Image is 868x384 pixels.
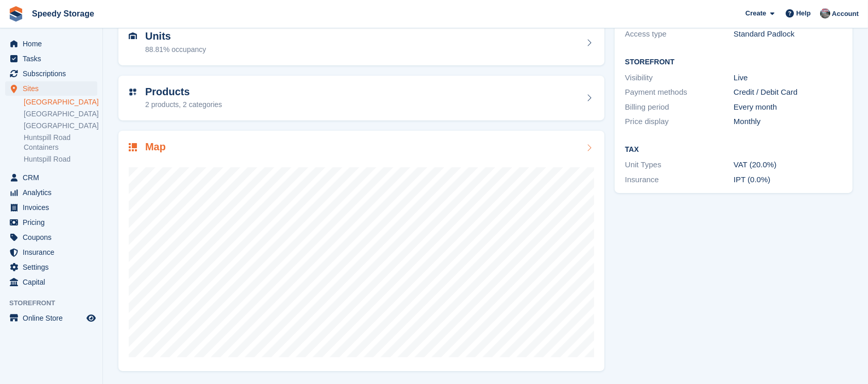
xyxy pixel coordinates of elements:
[23,200,84,215] span: Invoices
[5,185,97,200] a: menu
[24,133,97,152] a: Huntspill Road Containers
[24,154,97,164] a: Huntspill Road
[5,170,97,185] a: menu
[734,28,842,40] div: Standard Padlock
[118,76,604,121] a: Products 2 products, 2 categories
[734,72,842,84] div: Live
[129,88,137,96] img: custom-product-icn-752c56ca05d30b4aa98f6f15887a0e09747e85b44ffffa43cff429088544963d.svg
[9,298,102,308] span: Storefront
[625,174,734,186] div: Insurance
[625,159,734,171] div: Unit Types
[23,215,84,230] span: Pricing
[23,260,84,274] span: Settings
[118,20,604,65] a: Units 88.81% occupancy
[745,8,766,19] span: Create
[23,51,84,66] span: Tasks
[145,141,166,153] h2: Map
[5,230,97,245] a: menu
[625,86,734,98] div: Payment methods
[5,260,97,274] a: menu
[832,9,859,19] span: Account
[145,44,206,55] div: 88.81% occupancy
[23,230,84,245] span: Coupons
[734,159,842,171] div: VAT (20.0%)
[129,143,137,151] img: map-icn-33ee37083ee616e46c38cad1a60f524a97daa1e2b2c8c0bc3eb3415660979fc1.svg
[5,66,97,81] a: menu
[734,116,842,128] div: Monthly
[145,99,222,110] div: 2 products, 2 categories
[23,66,84,81] span: Subscriptions
[734,86,842,98] div: Credit / Debit Card
[23,311,84,325] span: Online Store
[625,146,842,154] h2: Tax
[796,8,811,19] span: Help
[118,131,604,371] a: Map
[23,81,84,96] span: Sites
[23,170,84,185] span: CRM
[23,185,84,200] span: Analytics
[5,200,97,215] a: menu
[5,311,97,325] a: menu
[625,72,734,84] div: Visibility
[734,174,842,186] div: IPT (0.0%)
[145,86,222,98] h2: Products
[5,51,97,66] a: menu
[5,245,97,259] a: menu
[24,97,97,107] a: [GEOGRAPHIC_DATA]
[23,245,84,259] span: Insurance
[625,58,842,66] h2: Storefront
[8,6,24,22] img: stora-icon-8386f47178a22dfd0bd8f6a31ec36ba5ce8667c1dd55bd0f319d3a0aa187defe.svg
[625,101,734,113] div: Billing period
[625,116,734,128] div: Price display
[23,275,84,289] span: Capital
[625,28,734,40] div: Access type
[820,8,830,19] img: Dan Jackson
[85,312,97,324] a: Preview store
[5,215,97,230] a: menu
[5,275,97,289] a: menu
[5,81,97,96] a: menu
[5,37,97,51] a: menu
[734,101,842,113] div: Every month
[24,109,97,119] a: [GEOGRAPHIC_DATA]
[24,121,97,131] a: [GEOGRAPHIC_DATA]
[145,30,206,42] h2: Units
[28,5,98,22] a: Speedy Storage
[23,37,84,51] span: Home
[129,32,137,40] img: unit-icn-7be61d7bf1b0ce9d3e12c5938cc71ed9869f7b940bace4675aadf7bd6d80202e.svg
